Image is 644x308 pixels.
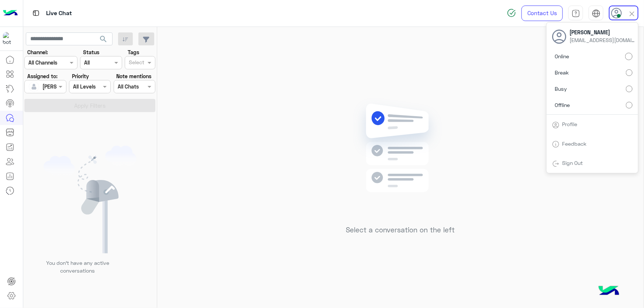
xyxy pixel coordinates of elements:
[570,36,636,44] span: [EMAIL_ADDRESS][DOMAIN_NAME]
[572,9,580,18] img: tab
[628,10,636,18] img: close
[346,226,455,234] h5: Select a conversation on the left
[555,101,570,109] span: Offline
[521,6,563,21] a: Contact Us
[568,6,583,21] a: tab
[46,8,72,18] p: Live Chat
[29,82,39,92] img: defaultAdmin.png
[626,86,633,92] input: Busy
[562,121,578,127] a: Profile
[31,8,41,18] img: tab
[626,69,633,76] input: Break
[552,160,559,167] img: tab
[507,8,516,17] img: spinner
[3,6,18,21] img: Logo
[40,259,115,275] p: You don’t have any active conversations
[94,32,113,48] button: search
[128,48,139,56] label: Tags
[552,141,559,148] img: tab
[626,102,633,108] input: Offline
[596,278,622,304] img: hulul-logo.png
[625,53,633,60] input: Online
[552,121,559,129] img: tab
[44,146,137,253] img: empty users
[116,72,151,80] label: Note mentions
[570,28,636,36] span: [PERSON_NAME]
[555,69,569,76] span: Break
[3,32,16,45] img: 713415422032625
[27,48,48,56] label: Channel:
[72,72,89,80] label: Priority
[24,99,155,112] button: Apply Filters
[83,48,99,56] label: Status
[562,141,587,147] a: Feedback
[27,72,58,80] label: Assigned to:
[128,58,144,68] div: Select
[555,85,567,93] span: Busy
[555,52,569,60] span: Online
[99,35,108,44] span: search
[592,9,600,18] img: tab
[347,98,454,220] img: no messages
[562,160,583,166] a: Sign Out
